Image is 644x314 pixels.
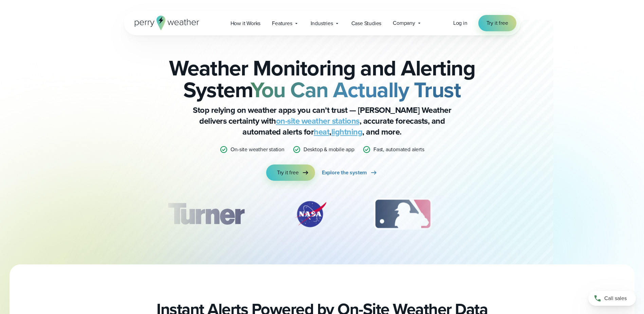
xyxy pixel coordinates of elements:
span: Call sales [604,294,627,302]
a: How it Works [225,16,266,30]
p: Fast, automated alerts [373,145,424,154]
div: slideshow [158,197,486,234]
img: PGA.svg [471,197,526,231]
span: Case Studies [351,19,382,28]
a: heat [314,126,329,138]
span: How it Works [231,19,261,28]
a: Try it free [478,15,516,31]
strong: You Can Actually Trust [251,74,461,106]
a: Call sales [588,291,636,306]
span: Explore the system [322,169,367,177]
div: 4 of 12 [471,197,526,231]
a: Explore the system [322,164,378,181]
a: lightning [331,126,363,138]
span: Try it free [486,19,508,27]
div: 2 of 12 [287,197,334,231]
span: Features [272,19,292,28]
p: Stop relying on weather apps you can’t trust — [PERSON_NAME] Weather delivers certainty with , ac... [186,105,458,137]
a: on-site weather stations [276,115,360,127]
h2: Weather Monitoring and Alerting System [158,57,486,101]
img: MLB.svg [367,197,439,231]
div: 1 of 12 [158,197,254,231]
a: Log in [453,19,467,27]
a: Try it free [266,164,315,181]
img: NASA.svg [287,197,334,231]
span: Company [393,19,415,27]
span: Try it free [277,169,299,177]
p: Desktop & mobile app [303,145,354,154]
span: Industries [311,19,333,28]
p: On-site weather station [231,145,284,154]
img: Turner-Construction_1.svg [158,197,254,231]
div: 3 of 12 [367,197,439,231]
a: Case Studies [346,16,387,30]
span: Log in [453,19,467,27]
